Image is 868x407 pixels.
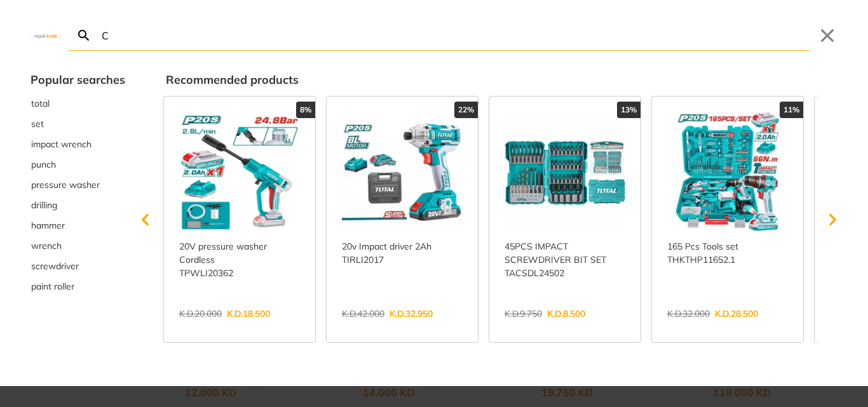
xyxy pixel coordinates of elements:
div: Suggestion: punch [31,154,125,175]
svg: Scroll right [820,207,845,232]
input: Search… [99,20,810,50]
button: Select suggestion: wrench [31,236,125,256]
div: 11% [780,102,803,118]
span: drilling [31,199,57,212]
span: set [31,117,44,131]
button: Select suggestion: set [31,114,125,134]
button: Select suggestion: screwdriver [31,256,125,276]
div: Popular searches [31,71,125,88]
button: Close [817,25,837,46]
button: Select suggestion: total [31,93,125,114]
span: total [31,97,50,110]
div: Suggestion: wrench [31,236,125,256]
div: Suggestion: screwdriver [31,256,125,276]
div: 13% [617,102,641,118]
span: screwdriver [31,260,79,273]
div: Recommended products [166,71,837,88]
div: Suggestion: total [31,93,125,114]
button: Select suggestion: hammer [31,215,125,236]
div: Suggestion: hammer [31,215,125,236]
div: 22% [454,102,478,118]
button: Select suggestion: punch [31,154,125,175]
span: paint roller [31,280,74,293]
button: Select suggestion: impact wrench [31,134,125,154]
img: Close [31,32,61,38]
span: punch [31,158,56,171]
div: Suggestion: paint roller [31,276,125,297]
button: Select suggestion: paint roller [31,276,125,297]
div: Suggestion: pressure washer [31,175,125,195]
span: wrench [31,239,62,253]
svg: Scroll left [133,207,158,232]
svg: Search [76,28,92,43]
div: 8% [296,102,315,118]
div: Suggestion: set [31,114,125,134]
span: hammer [31,219,65,232]
span: impact wrench [31,138,92,151]
div: Suggestion: drilling [31,195,125,215]
button: Select suggestion: pressure washer [31,175,125,195]
button: Select suggestion: drilling [31,195,125,215]
div: Suggestion: impact wrench [31,134,125,154]
span: pressure washer [31,178,100,192]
